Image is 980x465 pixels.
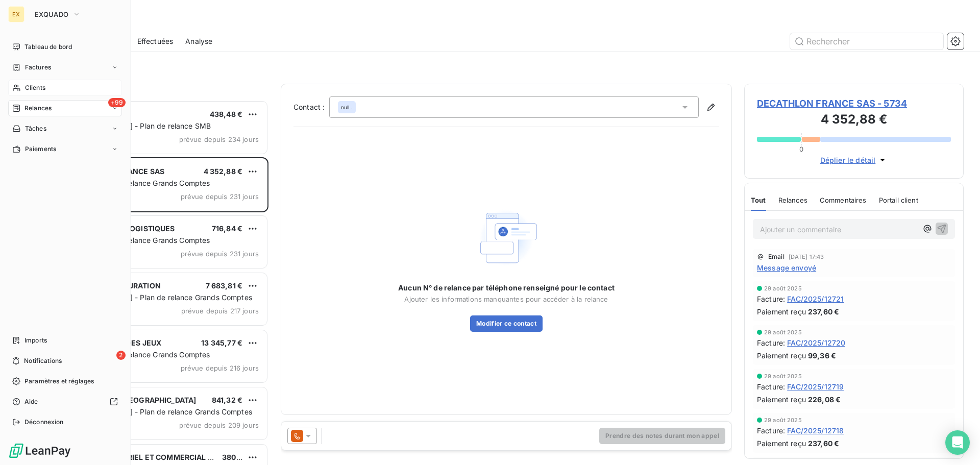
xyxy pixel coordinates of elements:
span: Paiement reçu [757,306,806,317]
span: prévue depuis 231 jours [181,192,259,201]
div: grid [49,100,268,465]
span: 2 [116,351,126,360]
span: Facture : [757,337,785,348]
span: 237,60 € [808,438,839,449]
span: 0 [799,145,803,153]
span: prévue depuis 209 jours [179,421,259,429]
h3: 4 352,88 € [757,110,951,131]
span: Relances [24,104,52,113]
button: Modifier ce contact [470,315,543,332]
button: Prendre des notes durant mon appel [599,428,725,444]
span: PONTIGGIA - [GEOGRAPHIC_DATA] [72,396,196,404]
span: FAC/2025/12720 [787,337,845,348]
span: 29 août 2025 [764,285,802,291]
span: 841,32 € [212,396,242,404]
img: Empty state [474,205,539,271]
span: Effectuées [137,36,174,46]
span: 29 août 2025 [764,417,802,423]
span: Notifications [24,356,62,365]
span: Anne - Plan de relance Grands Comptes [73,179,210,187]
span: Paiement reçu [757,438,806,449]
span: Anne - Plan de relance Grands Comptes [73,236,210,244]
span: 716,84 € [212,224,242,233]
span: 29 août 2025 [764,373,802,379]
span: Aide [24,397,38,406]
span: Tableau de bord [24,42,72,52]
span: Analyse [185,36,212,46]
label: Contact : [293,102,329,112]
span: Portail client [879,196,918,204]
span: EXQUADO [35,10,68,18]
span: Paiement reçu [757,350,806,361]
div: Open Intercom Messenger [945,430,970,455]
span: prévue depuis 234 jours [179,135,259,143]
span: [PERSON_NAME] - Plan de relance Grands Comptes [73,407,252,416]
span: 13 345,77 € [201,338,242,347]
span: Message envoyé [757,262,816,273]
span: 4 352,88 € [204,167,243,176]
span: 226,08 € [808,394,841,405]
span: prévue depuis 231 jours [181,250,259,258]
span: prévue depuis 216 jours [181,364,259,372]
span: FAC/2025/12721 [787,293,844,304]
a: Aide [8,394,122,410]
span: 7 683,81 € [206,281,243,290]
span: CREDIT INDUSTRIEL ET COMMERCIAL - CORBEIL ESSONNES [72,453,286,461]
span: 380,16 € [222,453,253,461]
span: FAC/2025/12718 [787,425,844,436]
span: Facture : [757,293,785,304]
span: Clients [25,83,45,92]
span: Relances [778,196,807,204]
span: Déplier le détail [820,155,876,165]
span: Commentaires [820,196,867,204]
span: Paiement reçu [757,394,806,405]
span: DECATHLON FRANCE SAS - 5734 [757,96,951,110]
span: Déconnexion [24,418,64,427]
span: Tout [751,196,766,204]
span: +99 [108,98,126,107]
span: 237,60 € [808,306,839,317]
span: [PERSON_NAME] - Plan de relance Grands Comptes [73,293,252,302]
input: Rechercher [790,33,943,50]
span: prévue depuis 217 jours [181,307,259,315]
span: FAC/2025/12719 [787,381,844,392]
img: Logo LeanPay [8,443,71,459]
span: Paiements [25,144,56,154]
button: Déplier le détail [817,154,891,166]
span: [DATE] 17:43 [789,254,824,260]
span: [PERSON_NAME] - Plan de relance SMB [73,121,211,130]
span: Aucun N° de relance par téléphone renseigné pour le contact [398,283,615,293]
span: 99,36 € [808,350,836,361]
span: Tâches [25,124,46,133]
span: Anne - Plan de relance Grands Comptes [73,350,210,359]
span: Factures [25,63,51,72]
span: Email [768,254,785,260]
span: 29 août 2025 [764,329,802,335]
span: Imports [24,336,47,345]
span: Facture : [757,425,785,436]
span: Paramètres et réglages [24,377,94,386]
span: 438,48 € [210,110,242,118]
span: Facture : [757,381,785,392]
span: null . [341,104,353,111]
span: Ajouter les informations manquantes pour accéder à la relance [404,295,608,303]
div: EX [8,6,24,22]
